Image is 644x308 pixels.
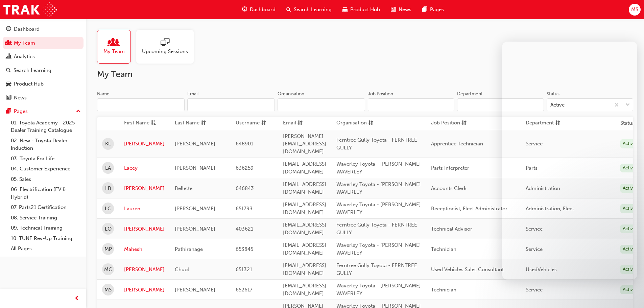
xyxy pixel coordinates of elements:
span: Service [526,287,543,293]
div: Analytics [14,53,35,61]
div: Active [620,285,638,294]
span: Dashboard [250,6,276,14]
span: 653845 [236,246,253,252]
span: Waverley Toyota - [PERSON_NAME] WAVERLEY [336,181,421,195]
span: 403621 [236,226,253,232]
span: news-icon [6,95,11,101]
a: 06. Electrification (EV & Hybrid) [8,184,84,202]
a: Upcoming Sessions [136,30,199,64]
h2: My Team [97,69,633,80]
span: search-icon [6,68,11,74]
a: [PERSON_NAME] [124,140,165,148]
span: people-icon [110,38,118,48]
a: Lauren [124,205,165,213]
button: Organisationsorting-icon [336,119,374,127]
button: Usernamesorting-icon [236,119,273,127]
span: MP [104,245,112,253]
span: sessionType_ONLINE_URL-icon [161,38,169,48]
span: Search Learning [294,6,332,14]
span: [PERSON_NAME] [175,141,215,147]
span: Waverley Toyota - [PERSON_NAME] WAVERLEY [336,242,421,256]
button: Last Namesorting-icon [175,119,212,127]
span: prev-icon [74,294,79,303]
span: Ferntree Gully Toyota - FERNTREE GULLY [336,222,417,236]
button: Job Positionsorting-icon [431,119,468,127]
span: guage-icon [6,26,11,32]
span: [EMAIL_ADDRESS][DOMAIN_NAME] [283,181,326,195]
span: people-icon [6,40,11,46]
a: car-iconProduct Hub [337,3,385,17]
div: Product Hub [14,80,44,88]
input: Email [187,98,275,111]
div: News [14,94,27,102]
span: [PERSON_NAME] [175,226,215,232]
span: First Name [124,119,149,127]
span: News [399,6,411,14]
a: 02. New - Toyota Dealer Induction [8,136,84,153]
span: MS [631,6,638,14]
span: LC [105,205,111,213]
span: Technical Advisor [431,226,472,232]
span: Product Hub [350,6,380,14]
button: DashboardMy TeamAnalyticsSearch LearningProduct HubNews [3,22,84,105]
input: Job Position [368,98,454,111]
a: Product Hub [3,78,84,90]
span: Pathiranage [175,246,203,252]
iframe: Intercom live chat [502,42,637,280]
span: Pages [430,6,444,14]
span: 648901 [236,141,253,147]
span: sorting-icon [201,119,206,127]
span: car-icon [6,81,11,87]
span: KL [105,140,111,148]
span: LA [105,164,111,172]
span: 652617 [236,287,253,293]
span: Bellette [175,185,192,191]
span: 651793 [236,206,253,212]
a: 07. Parts21 Certification [8,202,84,213]
a: Mahesh [124,245,165,253]
span: Ferntree Gully Toyota - FERNTREE GULLY [336,137,417,151]
span: [EMAIL_ADDRESS][DOMAIN_NAME] [283,242,326,256]
a: 05. Sales [8,174,84,185]
span: [PERSON_NAME] [175,206,215,212]
span: search-icon [286,5,291,14]
div: Job Position [368,91,393,97]
span: asc-icon [151,119,156,127]
a: My Team [3,37,84,49]
span: [EMAIL_ADDRESS][DOMAIN_NAME] [283,262,326,276]
span: Username [236,119,260,127]
span: My Team [103,48,125,55]
a: search-iconSearch Learning [281,3,337,17]
a: [PERSON_NAME] [124,225,165,233]
span: Technician [431,287,456,293]
span: Ferntree Gully Toyota - FERNTREE GULLY [336,262,417,276]
span: Waverley Toyota - [PERSON_NAME] WAVERLEY [336,202,421,215]
span: sorting-icon [368,119,373,127]
a: 08. Service Training [8,213,84,223]
span: news-icon [391,5,396,14]
div: Email [187,91,199,97]
span: [PERSON_NAME][EMAIL_ADDRESS][DOMAIN_NAME] [283,133,326,155]
button: Pages [3,105,84,118]
span: Apprentice Technician [431,141,483,147]
a: pages-iconPages [417,3,449,17]
div: Department [457,91,483,97]
span: Upcoming Sessions [142,48,188,55]
span: up-icon [76,107,81,116]
input: Organisation [278,98,365,111]
span: Parts Interpreter [431,165,469,171]
span: car-icon [342,5,348,14]
a: Dashboard [3,23,84,35]
span: pages-icon [422,5,427,14]
a: [PERSON_NAME] [124,266,165,274]
span: [PERSON_NAME] [175,165,215,171]
div: Organisation [278,91,304,97]
span: 651321 [236,266,252,273]
span: sorting-icon [461,119,467,127]
span: Chuol [175,266,189,273]
button: Emailsorting-icon [283,119,320,127]
img: Trak [3,2,57,17]
a: News [3,92,84,104]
